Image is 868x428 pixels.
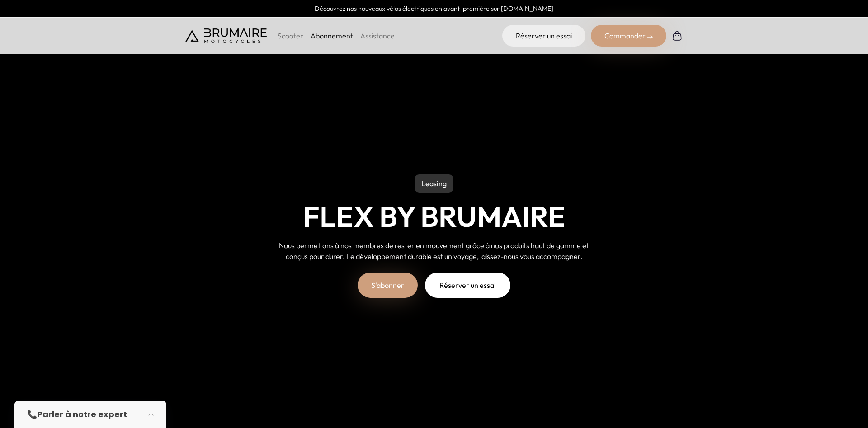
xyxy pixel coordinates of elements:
[823,386,859,419] iframe: Gorgias live chat messenger
[672,30,683,41] img: Panier
[278,30,303,41] p: Scooter
[311,31,353,40] a: Abonnement
[415,174,453,193] p: Leasing
[279,241,589,261] span: Nous permettons à nos membres de rester en mouvement grâce à nos produits haut de gamme et conçus...
[425,273,510,298] a: Réserver un essai
[358,273,418,298] a: S'abonner
[185,28,267,43] img: Brumaire Motocycles
[360,31,395,40] a: Assistance
[502,25,585,47] a: Réserver un essai
[647,34,653,40] img: right-arrow-2.png
[591,25,666,47] div: Commander
[303,200,566,233] h1: Flex by Brumaire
